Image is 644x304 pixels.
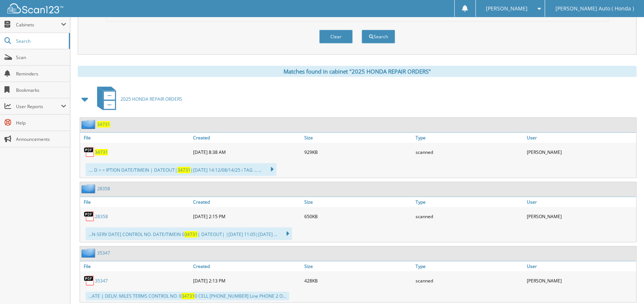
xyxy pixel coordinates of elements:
[97,250,110,256] a: 35347
[16,22,61,28] span: Cabinets
[525,209,636,224] div: [PERSON_NAME]
[93,84,182,114] a: 2025 HONDA REPAIR ORDERS
[7,3,63,13] img: scan123-logo-white.svg
[95,213,108,220] a: 28358
[86,163,276,176] div: .... D = = IPTION DATE/TIMEIN | DATEOUT| |[DATE] 14:12/08/14/25 i TAG ... ...
[414,197,525,207] a: Type
[84,146,95,158] img: PDF.png
[191,273,302,288] div: [DATE] 2:13 PM
[81,184,97,193] img: folder2.png
[95,149,108,155] a: 34731
[486,6,528,11] span: [PERSON_NAME]
[185,231,198,237] span: 34731
[182,293,195,299] span: 34731
[191,145,302,159] div: [DATE] 8:38 AM
[302,133,414,143] a: Size
[555,6,634,11] span: [PERSON_NAME] Auto ( Honda )
[84,275,95,286] img: PDF.png
[414,133,525,143] a: Type
[177,167,190,173] span: 34731
[16,136,66,142] span: Announcements
[16,38,65,44] span: Search
[81,248,97,258] img: folder2.png
[414,261,525,271] a: Type
[97,121,110,127] a: 34731
[362,30,395,43] button: Search
[319,30,353,43] button: Clear
[16,54,66,61] span: Scan
[191,133,302,143] a: Created
[16,87,66,93] span: Bookmarks
[81,120,97,129] img: folder2.png
[525,261,636,271] a: User
[525,145,636,159] div: [PERSON_NAME]
[302,197,414,207] a: Size
[95,278,108,284] a: 35347
[302,209,414,224] div: 650KB
[121,96,182,102] span: 2025 HONDA REPAIR ORDERS
[86,227,292,240] div: ...N-SERV DATE] CONTROL NO. DATE/TIMEIN 0 | DATEOUT| |[DATE] 11:05|[DATE] ...
[191,209,302,224] div: [DATE] 2:15 PM
[525,273,636,288] div: [PERSON_NAME]
[16,120,66,126] span: Help
[414,145,525,159] div: scanned
[80,261,191,271] a: File
[414,209,525,224] div: scanned
[86,292,289,300] div: ...ATE | DELIV. MILES TERMS CONTROL NO. 0 0 CELL [PHONE_NUMBER] Line PHONE 2 O...
[302,273,414,288] div: 428KB
[16,103,61,110] span: User Reports
[80,197,191,207] a: File
[607,268,644,304] iframe: Chat Widget
[302,261,414,271] a: Size
[84,211,95,222] img: PDF.png
[525,197,636,207] a: User
[80,133,191,143] a: File
[191,261,302,271] a: Created
[191,197,302,207] a: Created
[302,145,414,159] div: 929KB
[97,185,110,192] a: 28358
[16,71,66,77] span: Reminders
[78,66,637,77] div: Matches found in cabinet "2025 HONDA REPAIR ORDERS"
[414,273,525,288] div: scanned
[525,133,636,143] a: User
